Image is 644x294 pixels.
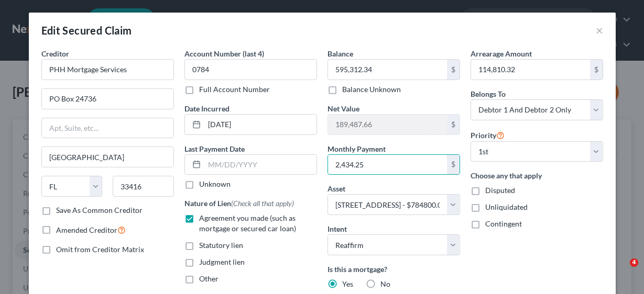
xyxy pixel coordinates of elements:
[447,115,460,134] div: $
[231,199,294,208] span: (Check all that apply)
[596,24,603,37] button: ×
[590,60,603,80] div: $
[471,60,590,80] input: 0.00
[328,115,447,134] input: 0.00
[342,279,353,288] span: Yes
[328,143,386,154] label: Monthly Payment
[41,59,174,80] input: Search creditor by name...
[447,60,460,80] div: $
[328,60,447,80] input: 0.00
[328,264,460,275] label: Is this a mortgage?
[42,118,173,138] input: Apt, Suite, etc...
[199,241,243,250] span: Statutory lien
[56,245,144,254] span: Omit from Creditor Matrix
[328,184,345,193] span: Asset
[184,103,230,114] label: Date Incurred
[41,23,132,38] div: Edit Secured Claim
[471,170,603,181] label: Choose any that apply
[630,258,638,267] span: 4
[485,202,528,211] span: Unliquidated
[204,115,316,134] input: MM/DD/YYYY
[471,129,505,141] label: Priority
[199,257,245,266] span: Judgment lien
[485,186,515,195] span: Disputed
[328,223,347,234] label: Intent
[608,258,634,284] iframe: Intercom live chat
[328,155,447,175] input: 0.00
[328,48,353,59] label: Balance
[184,198,294,209] label: Nature of Lien
[471,89,506,98] span: Belongs To
[56,205,143,216] label: Save As Common Creditor
[42,89,173,109] input: Enter address...
[342,84,401,95] label: Balance Unknown
[199,274,219,283] span: Other
[184,59,317,80] input: XXXX
[328,103,359,114] label: Net Value
[42,147,173,167] input: Enter city...
[204,155,316,175] input: MM/DD/YYYY
[113,176,174,197] input: Enter zip...
[447,155,460,175] div: $
[184,143,245,154] label: Last Payment Date
[184,48,264,59] label: Account Number (last 4)
[471,48,532,59] label: Arrearage Amount
[199,84,270,95] label: Full Account Number
[380,279,390,288] span: No
[56,225,117,234] span: Amended Creditor
[485,219,522,228] span: Contingent
[41,49,69,58] span: Creditor
[199,213,296,233] span: Agreement you made (such as mortgage or secured car loan)
[199,179,231,189] label: Unknown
